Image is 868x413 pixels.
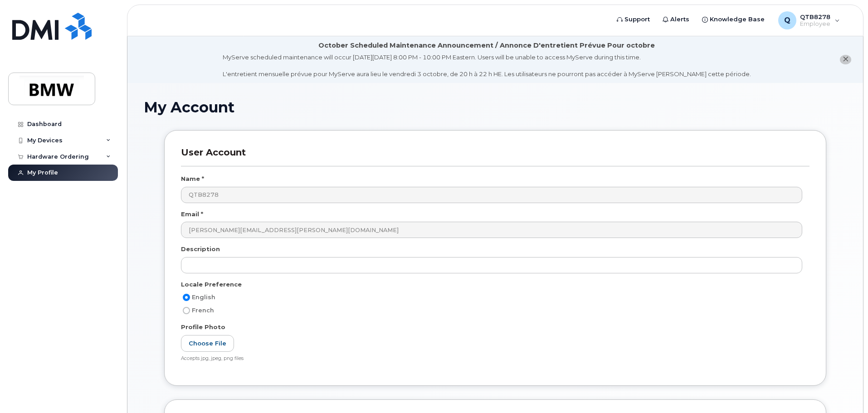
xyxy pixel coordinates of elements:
[318,41,655,50] div: October Scheduled Maintenance Announcement / Annonce D'entretient Prévue Pour octobre
[181,175,204,183] label: Name *
[183,294,190,301] input: English
[144,99,847,115] h1: My Account
[192,307,214,314] span: French
[840,55,851,64] button: close notification
[181,323,225,331] label: Profile Photo
[181,210,203,219] label: Email *
[181,245,220,253] label: Description
[183,307,190,314] input: French
[181,280,242,289] label: Locale Preference
[181,147,809,166] h3: User Account
[223,53,751,78] div: MyServe scheduled maintenance will occur [DATE][DATE] 8:00 PM - 10:00 PM Eastern. Users will be u...
[192,294,215,301] span: English
[181,335,234,352] label: Choose File
[181,355,802,362] div: Accepts jpg, jpeg, png files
